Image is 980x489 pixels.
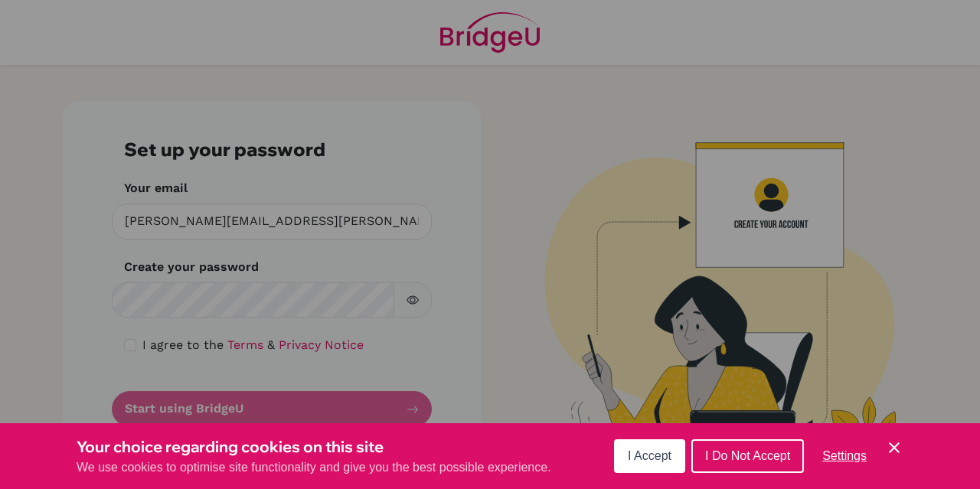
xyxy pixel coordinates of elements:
button: I Accept [614,439,685,473]
span: Settings [822,449,867,462]
span: I Accept [628,449,671,462]
h3: Your choice regarding cookies on this site [77,435,551,458]
p: We use cookies to optimise site functionality and give you the best possible experience. [77,458,551,477]
button: Settings [810,441,879,471]
button: Save and close [885,438,903,457]
button: I Do Not Accept [691,439,804,473]
span: I Do Not Accept [705,449,790,462]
